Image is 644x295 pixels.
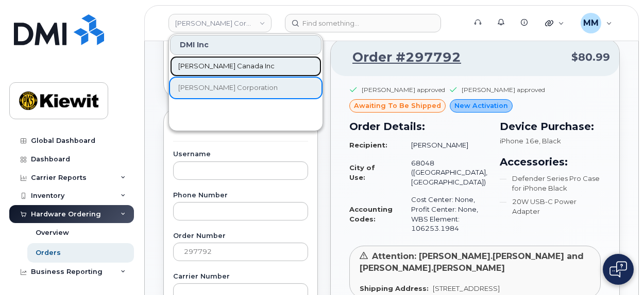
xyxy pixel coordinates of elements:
[173,273,308,280] label: Carrier Number
[173,233,308,239] label: Order Number
[349,141,387,149] strong: Recipient:
[349,205,393,223] strong: Accounting Codes:
[164,77,317,98] a: Cancelled Orders459
[571,50,610,65] span: $80.99
[500,137,539,145] span: iPhone 16e
[360,284,429,292] strong: Shipping Address:
[402,154,487,191] td: 68048 ([GEOGRAPHIC_DATA], [GEOGRAPHIC_DATA])
[583,17,599,29] span: MM
[173,192,308,199] label: Phone Number
[539,137,561,145] span: , Black
[500,154,601,170] h3: Accessories:
[170,78,321,98] a: [PERSON_NAME] Corporation
[178,61,275,71] span: [PERSON_NAME] Canada Inc
[178,83,278,93] span: [PERSON_NAME] Corporation
[168,14,272,32] a: Kiewit Corporation
[538,13,571,33] div: Quicklinks
[164,57,317,77] a: Closed Orders1322
[500,197,601,216] li: 20W USB-C Power Adapter
[500,119,601,134] h3: Device Purchase:
[340,48,461,67] a: Order #297792
[360,251,584,273] span: Attention: [PERSON_NAME].[PERSON_NAME] and [PERSON_NAME].[PERSON_NAME]
[573,13,619,33] div: Michael Manahan
[349,163,375,181] strong: City of Use:
[173,151,308,158] label: Username
[402,191,487,237] td: Cost Center: None, Profit Center: None, WBS Element: 106253.1984
[433,284,500,292] span: [STREET_ADDRESS]
[170,56,321,77] a: [PERSON_NAME] Canada Inc
[285,14,441,32] input: Find something...
[362,85,445,94] div: [PERSON_NAME] approved
[349,119,487,134] h3: Order Details:
[402,136,487,154] td: [PERSON_NAME]
[170,35,321,55] div: DMI Inc
[164,36,317,57] a: Processed Orders64
[609,261,627,278] img: Open chat
[354,101,441,110] span: awaiting to be shipped
[500,174,601,193] li: Defender Series Pro Case for iPhone Black
[454,101,508,110] span: New Activation
[462,85,545,94] div: [PERSON_NAME] approved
